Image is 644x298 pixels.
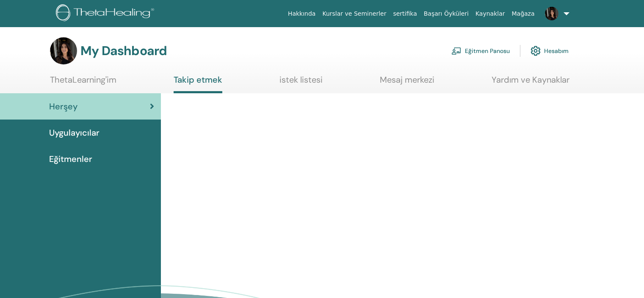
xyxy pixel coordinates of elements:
[472,6,509,22] a: Kaynaklar
[49,100,77,113] span: Herşey
[174,75,222,93] a: Takip etmek
[390,6,420,22] a: sertifika
[451,42,510,60] a: Eğitmen Panosu
[492,75,569,91] a: Yardım ve Kaynaklar
[451,47,462,55] img: chalkboard-teacher.svg
[285,6,319,22] a: Hakkında
[49,153,92,165] span: Eğitmenler
[420,6,472,22] a: Başarı Öyküleri
[380,75,434,91] a: Mesaj merkezi
[50,37,77,64] img: default.jpg
[80,43,167,58] h3: My Dashboard
[279,75,323,91] a: istek listesi
[531,44,541,58] img: cog.svg
[56,4,157,23] img: logo.png
[545,7,558,20] img: default.jpg
[49,126,100,139] span: Uygulayıcılar
[319,6,390,22] a: Kurslar ve Seminerler
[50,75,116,91] a: ThetaLearning'im
[531,42,569,60] a: Hesabım
[508,6,538,22] a: Mağaza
